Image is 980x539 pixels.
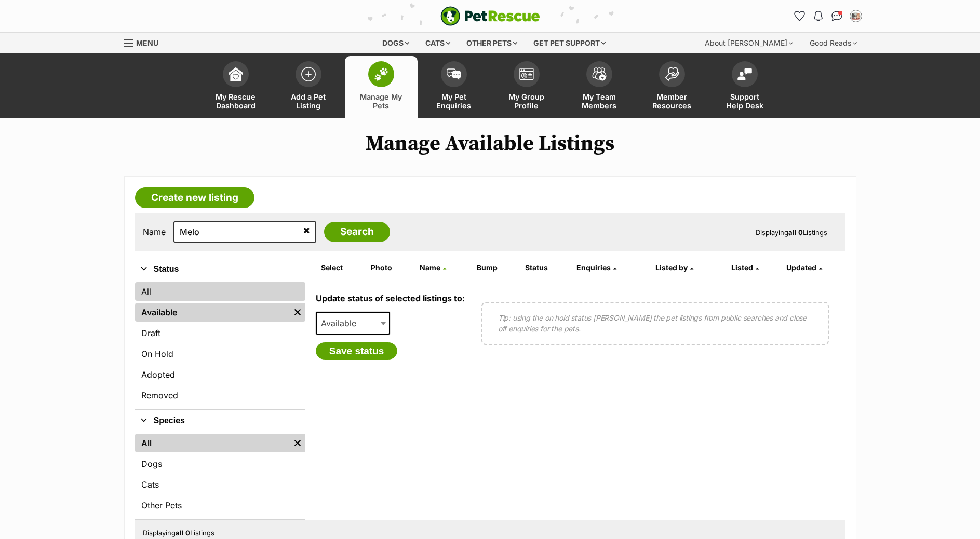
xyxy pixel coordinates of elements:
div: Status [135,280,305,409]
a: Favourites [791,8,808,24]
strong: all 0 [176,529,190,537]
img: logo-e224e6f780fb5917bec1dbf3a21bbac754714ae5b6737aabdf751b685950b380.svg [440,6,540,26]
div: Dogs [375,33,417,53]
a: PetRescue [440,6,540,26]
span: My Team Members [576,92,623,110]
img: team-members-icon-5396bd8760b3fe7c0b43da4ab00e1e3bb1a5d9ba89233759b79545d2d3fc5d0d.svg [592,67,607,81]
span: Displaying Listings [143,529,214,537]
a: My Pet Enquiries [418,56,490,118]
button: Status [135,262,305,276]
span: Displaying Listings [756,228,827,237]
a: Remove filter [290,434,305,452]
a: Name [420,263,446,272]
div: About [PERSON_NAME] [697,33,800,53]
a: Available [135,303,290,322]
img: manage-my-pets-icon-02211641906a0b7f246fdf0571729dbe1e7629f14944591b6c1af311fb30b64b.svg [374,67,388,81]
a: Dogs [135,454,305,473]
span: translation missing: en.admin.listings.index.attributes.enquiries [576,263,611,272]
a: Removed [135,386,305,405]
a: Enquiries [576,263,616,272]
img: member-resources-icon-8e73f808a243e03378d46382f2149f9095a855e16c252ad45f914b54edf8863c.svg [665,67,679,81]
a: Listed by [655,263,693,272]
img: notifications-46538b983faf8c2785f20acdc204bb7945ddae34d4c08c2a6579f10ce5e182be.svg [814,11,822,21]
span: Member Resources [649,92,695,110]
button: Species [135,414,305,427]
span: Updated [786,263,816,272]
div: Other pets [459,33,525,53]
div: Cats [418,33,458,53]
label: Name [143,227,166,237]
button: Notifications [810,8,827,24]
img: chat-41dd97257d64d25036548639549fe6c8038ab92f7586957e7f3b1b290dea8141.svg [831,11,842,21]
a: Add a Pet Listing [272,56,345,118]
div: Species [135,432,305,519]
a: Manage My Pets [345,56,418,118]
img: dashboard-icon-eb2f2d2d3e046f16d808141f083e7271f6b2e854fb5c12c21221c1fb7104beca.svg [229,67,243,81]
th: Status [521,259,571,276]
a: My Rescue Dashboard [199,56,272,118]
button: My account [848,8,864,24]
img: help-desk-icon-fdf02630f3aa405de69fd3d07c3f3aa587a6932b1a1747fa1d2bba05be0121f9.svg [737,68,752,80]
th: Photo [367,259,414,276]
a: Remove filter [290,303,305,322]
a: Cats [135,475,305,494]
span: My Pet Enquiries [431,92,477,110]
a: Conversations [829,8,845,24]
th: Bump [473,259,520,276]
img: pet-enquiries-icon-7e3ad2cf08bfb03b45e93fb7055b45f3efa6380592205ae92323e6603595dc1f.svg [447,68,461,80]
a: Listed [731,263,759,272]
span: My Rescue Dashboard [212,92,259,110]
a: Adopted [135,365,305,384]
label: Update status of selected listings to: [316,293,465,303]
img: Rescue Cats of Melbourne profile pic [851,11,861,21]
button: Save status [316,342,398,360]
a: Create new listing [135,187,254,208]
div: Get pet support [526,33,613,53]
a: Draft [135,324,305,342]
a: All [135,282,305,301]
span: Listed by [655,263,688,272]
a: Member Resources [636,56,708,118]
span: My Group Profile [503,92,550,110]
a: On Hold [135,344,305,363]
span: Listed [731,263,753,272]
div: Good Reads [802,33,864,53]
span: Manage My Pets [358,92,405,110]
p: Tip: using the on hold status [PERSON_NAME] the pet listings from public searches and close off e... [498,312,812,334]
strong: all 0 [788,228,803,237]
th: Select [317,259,366,276]
a: My Team Members [563,56,636,118]
a: Updated [786,263,822,272]
span: Support Help Desk [721,92,768,110]
span: Menu [136,38,158,47]
input: Search [324,222,390,242]
img: group-profile-icon-3fa3cf56718a62981997c0bc7e787c4b2cf8bcc04b72c1350f741eb67cf2f40e.svg [519,68,534,80]
span: Name [420,263,440,272]
span: Add a Pet Listing [285,92,332,110]
a: Support Help Desk [708,56,781,118]
span: Available [316,312,391,335]
ul: Account quick links [791,8,864,24]
span: Available [317,316,367,330]
a: Other Pets [135,496,305,515]
a: My Group Profile [490,56,563,118]
a: All [135,434,290,452]
img: add-pet-listing-icon-0afa8454b4691262ce3f59096e99ab1cd57d4a30225e0717b998d2c9b9846f56.svg [301,67,316,81]
a: Menu [124,33,166,51]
